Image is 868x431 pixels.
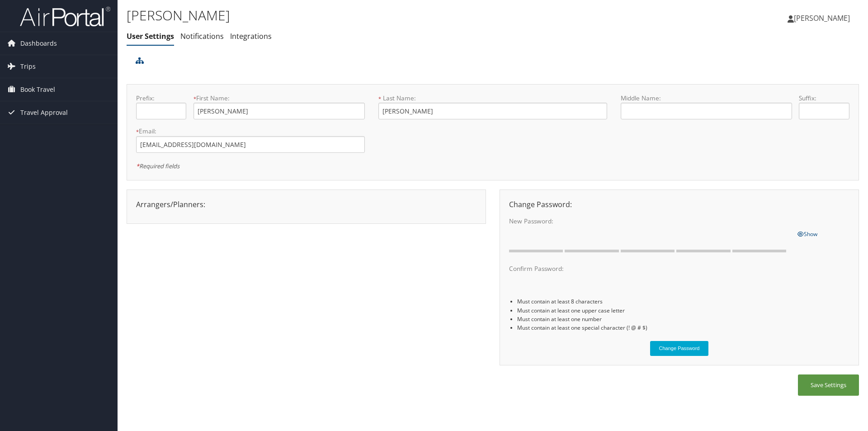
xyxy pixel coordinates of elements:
[517,297,849,306] li: Must contain at least 8 characters
[509,217,790,226] label: New Password:
[20,101,68,124] span: Travel Approval
[127,31,174,41] a: User Settings
[517,306,849,315] li: Must contain at least one upper case letter
[794,13,850,23] span: [PERSON_NAME]
[621,94,792,103] label: Middle Name:
[797,228,817,238] a: Show
[799,94,849,103] label: Suffix:
[20,32,57,55] span: Dashboards
[517,323,849,332] li: Must contain at least one special character (! @ # $)
[20,55,36,78] span: Trips
[129,199,483,210] div: Arrangers/Planners:
[509,264,790,273] label: Confirm Password:
[127,6,615,25] h1: [PERSON_NAME]
[20,6,110,27] img: airportal-logo.png
[797,230,817,238] span: Show
[180,31,224,41] a: Notifications
[378,94,607,103] label: Last Name:
[136,94,186,103] label: Prefix:
[136,162,179,170] em: Required fields
[193,94,365,103] label: First Name:
[650,341,709,356] button: Change Password
[136,127,365,136] label: Email:
[517,315,849,323] li: Must contain at least one number
[788,5,859,32] a: [PERSON_NAME]
[502,199,856,210] div: Change Password:
[230,31,272,41] a: Integrations
[20,78,55,101] span: Book Travel
[798,374,859,396] button: Save Settings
